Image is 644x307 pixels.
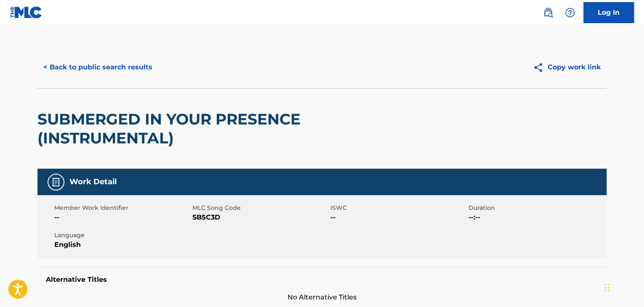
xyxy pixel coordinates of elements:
span: Language [54,231,190,240]
img: Work Detail [51,177,61,187]
span: -- [330,212,466,222]
span: Member Work Identifier [54,204,190,212]
h5: Work Detail [69,177,117,187]
a: Log In [583,2,634,23]
div: Widget de chat [602,267,644,307]
span: MLC Song Code [192,204,328,212]
span: Duration [468,204,604,212]
img: MLC Logo [10,6,43,19]
span: English [54,240,190,250]
img: Copy work link [533,62,548,73]
button: < Back to public search results [37,57,158,78]
div: Help [562,4,578,21]
img: search [543,8,553,18]
img: help [565,8,575,18]
span: -- [54,212,190,222]
span: ISWC [330,204,466,212]
a: Public Search [540,4,556,21]
span: --:-- [468,212,604,222]
iframe: Chat Widget [602,267,644,307]
div: Arrastrar [604,275,609,300]
button: Copy work link [527,57,607,78]
h5: Alternative Titles [46,275,598,284]
span: No Alternative Titles [37,292,607,302]
span: SB5C3D [192,212,328,222]
h2: SUBMERGED IN YOUR PRESENCE (INSTRUMENTAL) [37,110,379,148]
